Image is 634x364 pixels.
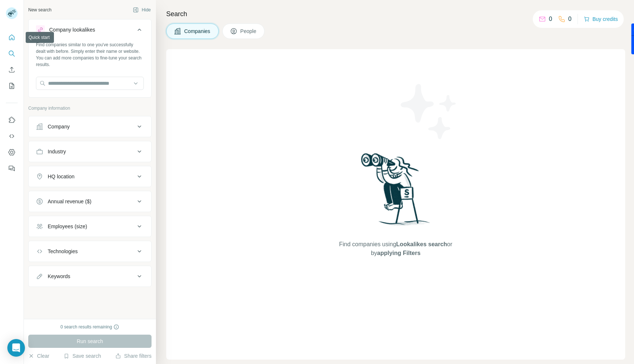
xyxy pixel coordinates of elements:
button: Enrich CSV [6,63,18,76]
span: Find companies using or by [337,240,454,258]
button: Save search [63,352,101,360]
button: Company [29,118,151,135]
span: applying Filters [377,250,420,256]
div: Employees (size) [48,223,87,230]
div: Annual revenue ($) [48,198,91,205]
button: Search [6,47,18,60]
button: Industry [29,143,151,160]
button: Buy credits [584,14,618,24]
button: Company lookalikes [29,21,151,41]
button: Annual revenue ($) [29,193,151,210]
div: Keywords [48,273,70,280]
button: Dashboard [6,146,18,159]
div: 0 search results remaining [61,324,120,330]
div: Technologies [48,248,78,255]
div: Company [48,123,70,130]
p: 0 [549,15,552,23]
button: Feedback [6,162,18,175]
div: Find companies similar to one you've successfully dealt with before. Simply enter their name or w... [36,41,144,68]
button: Employees (size) [29,218,151,235]
span: People [240,28,257,35]
div: Industry [48,148,66,155]
div: Open Intercom Messenger [7,339,25,357]
span: Lookalikes search [396,241,447,247]
button: Quick start [6,31,18,44]
img: Surfe Illustration - Stars [396,79,462,145]
button: Hide [128,4,156,15]
button: Technologies [29,243,151,260]
p: 0 [568,15,572,23]
button: Use Surfe on LinkedIn [6,113,18,127]
button: Clear [28,352,49,360]
button: Keywords [29,267,151,285]
button: Share filters [115,352,152,360]
h4: Search [166,9,625,19]
div: Company lookalikes [49,26,95,33]
button: Use Surfe API [6,130,18,143]
p: Company information [28,105,152,112]
button: My lists [6,79,18,92]
span: Companies [184,28,211,35]
div: HQ location [48,173,74,180]
img: Surfe Illustration - Woman searching with binoculars [358,151,434,233]
button: HQ location [29,168,151,185]
div: New search [28,7,51,13]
